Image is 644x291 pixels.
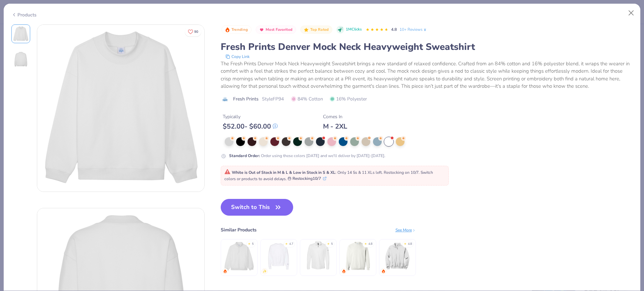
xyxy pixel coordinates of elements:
div: Fresh Prints Denver Mock Neck Heavyweight Sweatshirt [221,41,633,53]
div: ★ [327,242,330,244]
img: Back [13,51,29,67]
button: Like [185,27,201,37]
strong: Standard Order : [229,153,260,158]
img: trending.gif [381,269,385,273]
button: Badge Button [300,25,332,34]
img: Top Rated sort [304,27,309,32]
span: Top Rated [310,28,329,31]
img: newest.gif [263,269,267,273]
div: 5 [331,242,333,246]
div: 5 [252,242,254,246]
div: 4.7 [289,242,293,246]
div: M - 2XL [323,122,347,131]
img: Most Favorited sort [259,27,264,32]
img: Jerzees Nublend Quarter-Zip Cadet Collar Sweatshirt [381,240,413,272]
span: Style FP94 [262,95,284,102]
div: 4.8 [368,242,372,246]
span: : Only 14 Ss & 11 XLs left. Restocking on 10/7. Switch colors or products to avoid delays. [224,170,433,182]
span: 4.8 [391,27,397,32]
span: 84% Cotton [291,95,323,102]
span: Trending [231,28,248,31]
img: Adidas Lightweight Quarter-Zip Pullover [302,240,334,272]
img: Gildan Adult Heavy Blend Adult 8 Oz. 50/50 Fleece Crew [342,240,374,272]
div: 4.8 [408,242,412,246]
span: Most Favorited [266,28,292,31]
div: ★ [285,242,288,244]
img: Front [37,25,204,192]
span: 16% Polyester [330,95,367,102]
span: 1M Clicks [346,27,362,32]
div: Similar Products [221,226,257,233]
div: ★ [364,242,367,244]
div: See More [395,227,416,233]
div: Products [11,11,37,18]
img: Champion Adult Reverse Weave® Crew [263,240,294,272]
div: 4.8 Stars [366,24,388,35]
button: Badge Button [256,25,296,34]
span: 90 [194,30,198,33]
button: Close [625,7,638,19]
img: Trending sort [225,27,230,32]
img: Front [13,26,29,42]
button: Switch to This [221,199,293,216]
div: The Fresh Prints Denver Mock Neck Heavyweight Sweatshirt brings a new standard of relaxed confide... [221,60,633,90]
span: Fresh Prints [233,95,259,102]
strong: White is Out of Stock in M & L & Low in Stock in S & XL [232,170,335,175]
div: Typically [223,113,278,120]
button: Restocking10/7 [288,175,326,181]
div: Comes In [323,113,347,120]
div: Order using these colors [DATE] and we'll deliver by [DATE]-[DATE]. [229,153,385,159]
div: ★ [248,242,251,244]
img: trending.gif [223,269,227,273]
img: brand logo [221,96,230,102]
div: ★ [404,242,407,244]
img: Fresh Prints Aspen Heavyweight Quarter-Zip [223,240,255,272]
a: 10+ Reviews [399,26,427,32]
div: $ 52.00 - $ 60.00 [223,122,278,131]
img: trending.gif [342,269,346,273]
button: copy to clipboard [223,53,252,60]
button: Badge Button [221,25,252,34]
